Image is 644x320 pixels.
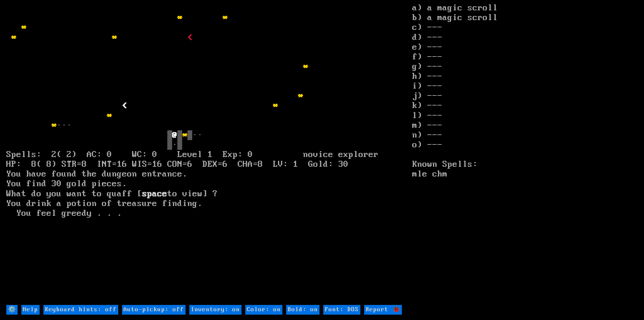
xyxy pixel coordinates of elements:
[189,305,241,315] input: Inventory: on
[122,100,127,111] font: <
[172,130,177,140] font: @
[412,3,638,304] stats: a) a magic scroll b) a magic scroll c) --- d) --- e) --- f) --- g) --- h) --- i) --- j) --- k) --...
[364,305,402,315] input: Report 🐞
[43,305,118,315] input: Keyboard hints: off
[286,305,319,315] input: Bold: on
[142,189,167,199] b: space
[21,305,40,315] input: Help
[6,305,18,315] input: ⚙️
[6,3,412,304] larn: ··· ▒ ▒ ▒·· ▒·▒ Spells: 2( 2) AC: 0 WC: 0 Level 1 Exp: 0 novice explorer HP: 8( 8) STR=8 INT=16 W...
[245,305,282,315] input: Color: on
[323,305,360,315] input: Font: DOS
[187,32,192,42] font: <
[122,305,186,315] input: Auto-pickup: off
